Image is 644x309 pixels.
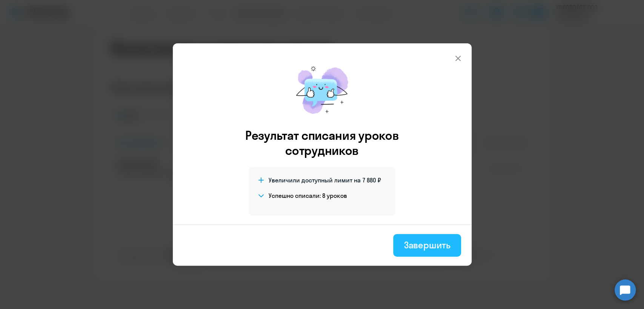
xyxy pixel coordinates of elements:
[404,239,450,251] div: Завершить
[363,176,381,184] span: 7 880 ₽
[235,128,409,158] h3: Результат списания уроков сотрудников
[393,234,461,257] button: Завершить
[288,58,356,122] img: mirage-message.png
[269,176,361,184] span: Увеличили доступный лимит на
[269,191,347,200] h4: Успешно списали: 8 уроков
